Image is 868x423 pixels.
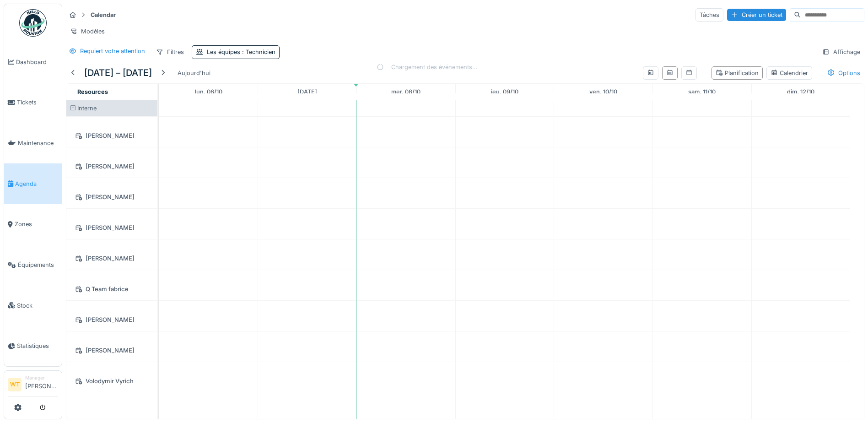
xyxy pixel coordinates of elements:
[716,69,759,77] div: Planification
[18,139,58,147] span: Maintenance
[4,285,62,326] a: Stock
[72,283,152,295] div: Q Team fabrice
[72,345,152,356] div: [PERSON_NAME]
[4,244,62,285] a: Équipements
[686,86,718,98] a: 11 octobre 2025
[727,9,786,21] div: Créer un ticket
[72,375,152,387] div: Volodymir Vyrich
[489,86,521,98] a: 9 octobre 2025
[15,179,58,188] span: Agenda
[72,191,152,203] div: [PERSON_NAME]
[77,105,97,112] span: Interne
[152,45,188,59] div: Filtres
[695,8,723,22] div: Tâches
[87,11,119,19] strong: Calendar
[8,378,22,391] li: WT
[4,204,62,245] a: Zones
[389,86,423,98] a: 8 octobre 2025
[77,88,108,95] span: Resources
[72,222,152,233] div: [PERSON_NAME]
[295,86,319,98] a: 7 octobre 2025
[8,374,58,396] a: WT Manager[PERSON_NAME]
[4,326,62,367] a: Statistiques
[4,163,62,204] a: Agenda
[72,161,152,172] div: [PERSON_NAME]
[72,130,152,141] div: [PERSON_NAME]
[66,25,109,38] div: Modèles
[84,67,152,78] h5: [DATE] – [DATE]
[4,82,62,123] a: Tickets
[587,86,620,98] a: 10 octobre 2025
[15,220,58,228] span: Zones
[25,374,58,381] div: Manager
[25,374,58,394] li: [PERSON_NAME]
[16,58,58,66] span: Dashboard
[818,45,864,59] div: Affichage
[18,260,58,269] span: Équipements
[207,48,275,56] div: Les équipes
[17,301,58,310] span: Stock
[823,66,864,80] div: Options
[72,314,152,325] div: [PERSON_NAME]
[240,49,275,55] span: : Technicien
[193,86,225,98] a: 6 octobre 2025
[771,69,808,77] div: Calendrier
[785,86,817,98] a: 12 octobre 2025
[4,123,62,163] a: Maintenance
[19,9,47,37] img: Badge_color-CXgf-gQk.svg
[377,63,477,71] div: Chargement des événements…
[174,67,214,79] div: Aujourd'hui
[17,342,58,350] span: Statistiques
[4,42,62,82] a: Dashboard
[17,98,58,107] span: Tickets
[80,47,145,55] div: Requiert votre attention
[72,253,152,264] div: [PERSON_NAME]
